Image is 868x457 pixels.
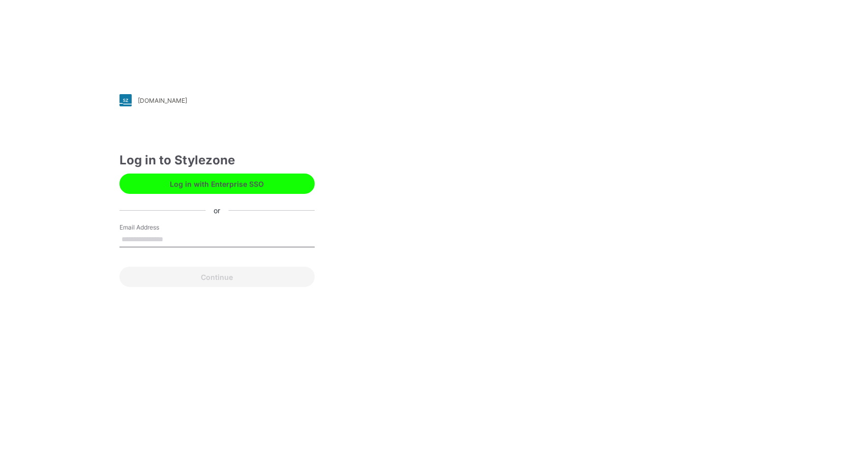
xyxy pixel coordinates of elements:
img: browzwear-logo.e42bd6dac1945053ebaf764b6aa21510.svg [715,25,843,44]
label: Email Address [119,223,191,232]
button: Log in with Enterprise SSO [119,174,315,194]
a: [DOMAIN_NAME] [119,94,315,106]
div: Log in to Stylezone [119,151,315,169]
div: or [205,205,228,216]
div: [DOMAIN_NAME] [138,97,187,104]
img: stylezone-logo.562084cfcfab977791bfbf7441f1a819.svg [119,94,132,106]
